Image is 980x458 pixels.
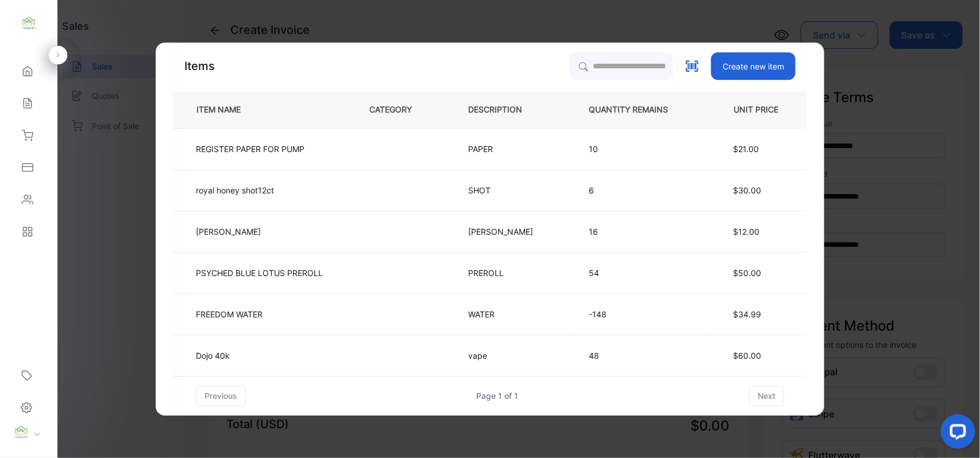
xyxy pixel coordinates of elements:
p: PAPER [468,143,502,155]
p: WATER [468,308,502,320]
p: royal honey shot12ct [196,184,274,196]
span: $12.00 [733,227,759,236]
p: DESCRIPTION [468,104,541,116]
button: previous [196,386,246,406]
p: 6 [589,184,686,196]
span: $21.00 [733,144,759,154]
span: $30.00 [733,185,761,195]
p: REGISTER PAPER FOR PUMP [196,143,304,155]
p: Items [184,57,215,75]
p: PREROLL [468,267,504,279]
p: -148 [589,308,686,320]
p: PSYCHED BLUE LOTUS PREROLL [196,267,323,279]
p: vape [468,350,502,362]
p: SHOT [468,184,502,196]
p: 54 [589,267,686,279]
button: next [749,386,784,406]
p: 10 [589,143,686,155]
p: [PERSON_NAME] [468,226,533,238]
p: 16 [589,226,686,238]
span: $60.00 [733,351,761,360]
div: Page 1 of 1 [477,390,519,402]
p: FREEDOM WATER [196,308,263,320]
iframe: LiveChat chat widget [932,410,980,458]
p: UNIT PRICE [724,104,788,116]
p: 48 [589,350,686,362]
p: Dojo 40k [196,350,250,362]
span: $34.99 [733,309,761,319]
p: QUANTITY REMAINS [589,104,686,116]
p: CATEGORY [369,104,430,116]
p: [PERSON_NAME] [196,226,261,238]
img: logo [20,15,37,32]
span: $50.00 [733,268,761,278]
p: ITEM NAME [192,104,259,116]
button: Create new item [711,52,796,80]
img: profile [13,424,30,441]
